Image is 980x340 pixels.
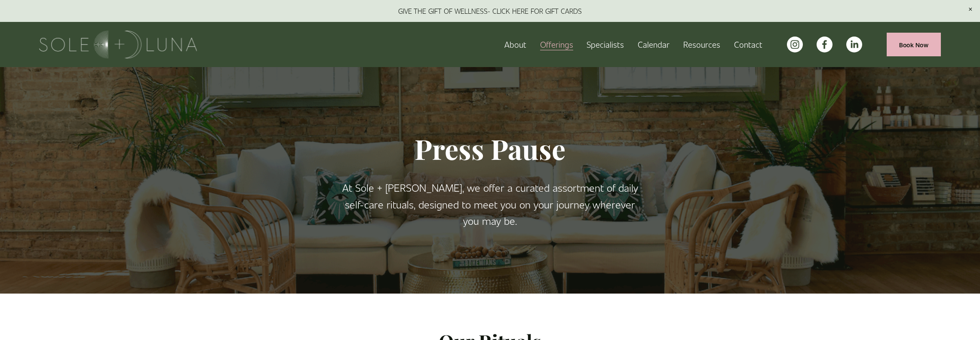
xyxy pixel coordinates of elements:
[340,179,641,229] p: At Sole + [PERSON_NAME], we offer a curated assortment of daily self-care rituals, designed to me...
[787,37,803,52] a: instagram-unauth
[887,33,941,56] a: Book Now
[540,38,573,51] span: Offerings
[504,37,526,52] a: About
[734,37,762,52] a: Contact
[683,38,720,51] span: Resources
[846,37,862,52] a: LinkedIn
[683,37,720,52] a: folder dropdown
[817,37,833,52] a: facebook-unauth
[39,31,197,58] img: Sole + Luna
[638,37,670,52] a: Calendar
[340,132,641,166] h1: Press Pause
[540,37,573,52] a: folder dropdown
[587,37,624,52] a: Specialists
